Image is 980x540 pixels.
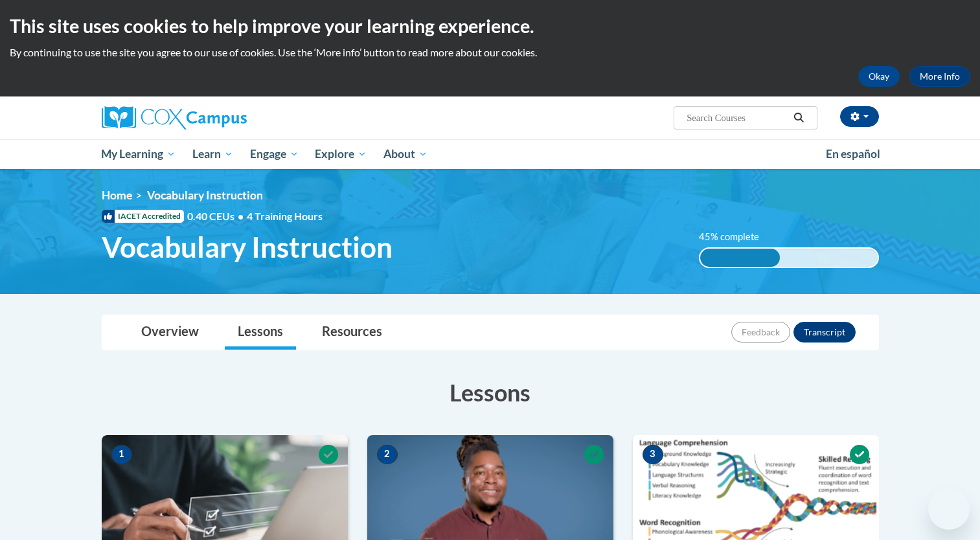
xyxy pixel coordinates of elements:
[82,139,898,169] div: Main menu
[826,147,880,161] span: En español
[383,146,427,162] span: About
[147,188,263,202] span: Vocabulary Instruction
[102,376,879,409] h3: Lessons
[247,210,323,222] span: 4 Training Hours
[375,139,436,169] a: About
[377,445,398,464] span: 2
[315,146,367,162] span: Explore
[93,139,185,169] a: My Learning
[928,488,970,530] iframe: Button to launch messaging window
[225,315,296,350] a: Lessons
[101,146,176,162] span: My Learning
[187,209,247,223] span: 0.40 CEUs
[128,315,212,350] a: Overview
[817,141,889,168] a: En español
[111,445,132,464] span: 1
[102,230,393,264] span: Vocabulary Instruction
[242,139,307,169] a: Engage
[700,249,780,267] div: 45% complete
[10,13,970,39] h2: This site uses cookies to help improve your learning experience.
[789,110,808,126] button: Search
[858,66,900,87] button: Okay
[102,210,184,223] span: IACET Accredited
[685,110,789,126] input: Search Courses
[102,106,348,129] a: Cox Campus
[192,146,233,162] span: Learn
[643,445,663,464] span: 3
[309,315,395,350] a: Resources
[184,139,242,169] a: Learn
[306,139,375,169] a: Explore
[840,106,879,127] button: Account Settings
[250,146,299,162] span: Engage
[102,106,247,129] img: Cox Campus
[793,322,856,343] button: Transcript
[909,66,970,87] a: More Info
[10,45,970,60] p: By continuing to use the site you agree to our use of cookies. Use the ‘More info’ button to read...
[102,188,132,202] a: Home
[699,230,773,244] label: 45% complete
[731,322,790,343] button: Feedback
[238,210,244,222] span: •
